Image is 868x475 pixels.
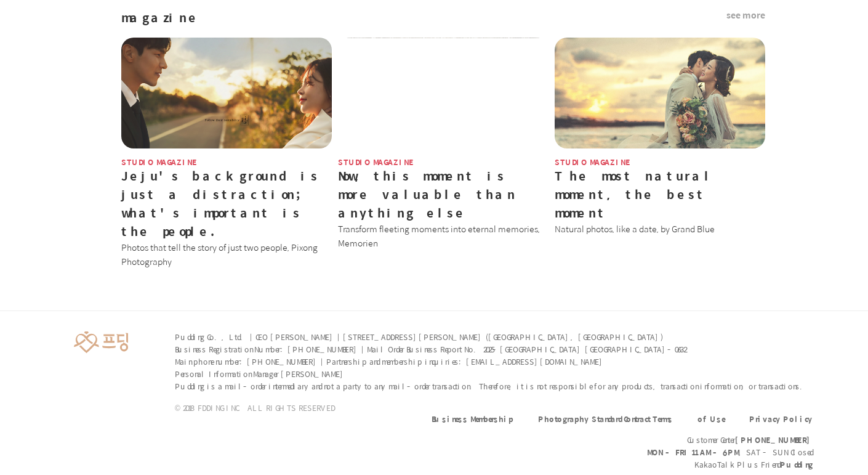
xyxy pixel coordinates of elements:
[538,413,673,424] a: Photography Standard Contract Terms
[555,166,713,222] font: The most natural moment, the best moment
[726,8,765,22] font: see more
[338,222,540,250] font: Transform fleeting moments into eternal memories, Memorien
[182,406,212,416] span: Settings
[749,413,813,424] a: Privacy Policy
[175,356,605,367] font: Main phone number: [PHONE_NUMBER] | Partnership and membership inquiries: [EMAIL_ADDRESS][DOMAIN_...
[432,413,513,424] a: Business Membership
[175,331,662,343] font: Pudding Co., Ltd. | CEO [PERSON_NAME] | [STREET_ADDRESS][PERSON_NAME] ([GEOGRAPHIC_DATA], [GEOGRA...
[726,9,765,22] a: see more
[81,388,159,418] a: Messages
[338,38,549,250] a: studio magazineNow, this moment is more valuable than anything elseTransform fleeting moments int...
[338,156,414,168] font: studio magazine
[687,434,735,445] font: Customer Center
[121,38,332,269] a: studio magazineJeju's background is just a distraction; what's important is the people.Photos tha...
[102,407,139,416] span: Messages
[739,447,813,458] font: , SAT - SUN Closed
[175,381,807,392] font: Pudding is a mail-order intermediary and not a party to any mail-order transaction. Therefore, it...
[780,459,813,470] font: Pudding
[555,156,630,168] font: studio magazine
[31,406,53,416] span: Home
[121,156,197,168] font: studio magazine
[175,344,686,355] font: Business Registration Number: [PHONE_NUMBER] | Mail Order Business Report No. 2025-[GEOGRAPHIC_DA...
[647,447,739,458] font: MON - FRI 11 AM - 6 PM
[694,459,780,470] font: KakaoTalk Plus Friend
[697,413,725,424] a: of Use
[121,166,319,240] font: Jeju's background is just a distraction; what's important is the people.
[175,368,345,380] font: Personal Information Manager [PERSON_NAME]
[555,222,715,235] font: Natural photos, like a date, by Grand Blue
[159,388,236,418] a: Settings
[121,240,318,268] font: Photos that tell the story of just two people, Pixong Photography
[4,388,81,418] a: Home
[175,402,335,413] font: © 2018 FDDING INC. ALL RIGHTS RESERVED
[555,38,765,236] a: studio magazineThe most natural moment, the best momentNatural photos, like a date, by Grand Blue
[735,434,813,445] font: [PHONE_NUMBER]
[338,166,516,222] font: Now, this moment is more valuable than anything else
[121,8,199,26] font: magazine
